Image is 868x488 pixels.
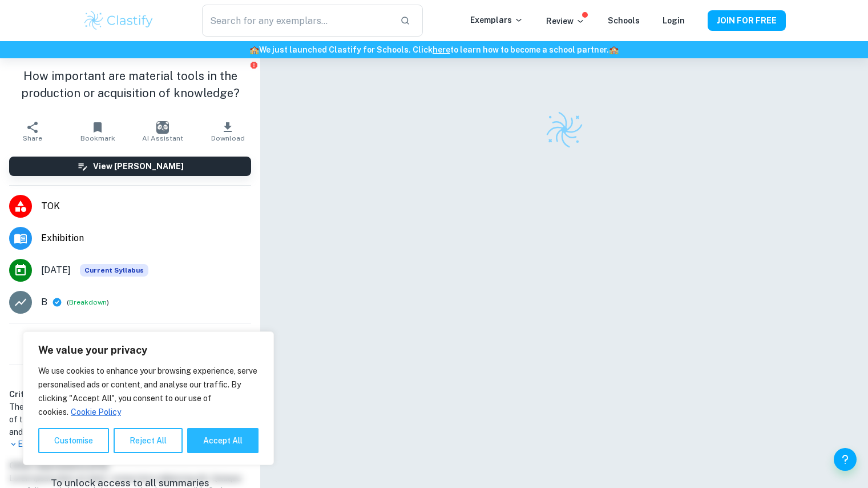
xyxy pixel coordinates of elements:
button: Customise [38,428,109,453]
p: Review [546,15,585,27]
h6: We just launched Clastify for Schools. Click to learn how to become a school partner. [2,43,866,56]
button: Report issue [249,61,258,69]
div: This exemplar is based on the current syllabus. Feel free to refer to it for inspiration/ideas wh... [80,264,148,277]
button: Breakdown [69,297,107,307]
button: Bookmark [65,115,130,147]
button: View [PERSON_NAME] [9,157,251,176]
span: [DATE] [41,263,71,277]
span: ( ) [67,297,109,308]
span: Download [211,134,245,142]
p: B [41,295,47,309]
button: Help and Feedback [834,448,857,471]
a: Cookie Policy [70,407,122,417]
span: Exhibition [41,231,251,245]
h1: How important are material tools in the production or acquisition of knowledge? [9,67,251,102]
input: Search for any exemplars... [202,5,390,37]
span: Current Syllabus [80,264,148,277]
h1: The student has successfully based their TOK exhibition on one of the 35 prompts released by the ... [9,401,251,438]
span: AI Assistant [142,134,183,142]
button: Accept All [187,428,259,453]
h6: Examiner's summary [5,370,256,383]
img: Clastify logo [544,110,584,150]
button: JOIN FOR FREE [708,10,786,31]
p: Exemplars [470,14,523,26]
span: 🏫 [609,45,619,54]
img: AI Assistant [156,121,169,134]
span: TOK [41,199,251,213]
span: Share [23,134,42,142]
span: Bookmark [80,134,115,142]
a: Schools [608,16,640,25]
button: AI Assistant [130,115,195,147]
a: here [433,45,450,54]
button: Reject All [114,428,183,453]
div: We value your privacy [23,331,274,465]
p: We value your privacy [38,343,259,357]
button: Download [195,115,260,147]
h6: View [PERSON_NAME] [93,160,184,173]
span: 🏫 [249,45,259,54]
img: Clastify logo [83,9,155,32]
h6: Criterion A [ 6 / 10 ]: [9,388,251,401]
p: Expand [9,438,251,450]
p: We use cookies to enhance your browsing experience, serve personalised ads or content, and analys... [38,364,259,419]
a: Login [663,16,685,25]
